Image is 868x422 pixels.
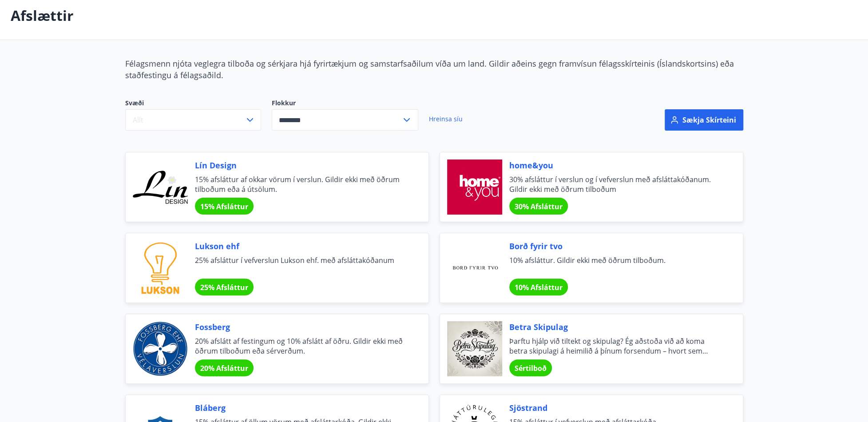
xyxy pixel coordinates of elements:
span: Félagsmenn njóta veglegra tilboða og sérkjara hjá fyrirtækjum og samstarfsaðilum víða um land. Gi... [125,58,734,80]
a: Hreinsa síu [429,109,463,129]
span: 30% afsláttur í verslun og í vefverslun með afsláttakóðanum. Gildir ekki með öðrum tilboðum [509,175,721,194]
span: 20% Afsláttur [200,363,248,373]
span: 20% afslátt af festingum og 10% afslátt af öðru. Gildir ekki með öðrum tilboðum eða sérverðum. [195,336,407,356]
p: Afslættir [11,6,74,25]
span: Sjöstrand [509,402,721,414]
span: Bláberg [195,402,407,414]
span: Fossberg [195,321,407,333]
span: Lín Design [195,159,407,171]
button: Sækja skírteini [665,109,743,131]
button: Allt [125,109,261,131]
span: 25% afsláttur í vefverslun Lukson ehf. með afsláttakóðanum [195,255,407,275]
span: Betra Skipulag [509,321,721,333]
span: Lukson ehf [195,240,407,252]
span: Þarftu hjálp við tiltekt og skipulag? Ég aðstoða við að koma betra skipulagi á heimilið á þínum f... [509,336,721,356]
span: Svæði [125,99,261,109]
span: 10% Afsláttur [515,283,563,292]
span: Sértilboð [515,363,547,373]
span: 10% afsláttur. Gildir ekki með öðrum tilboðum. [509,255,721,275]
span: Borð fyrir tvo [509,240,721,252]
span: 25% Afsláttur [200,283,248,292]
span: 30% Afsláttur [515,202,563,211]
span: 15% Afsláttur [200,202,248,211]
span: Allt [133,115,143,125]
span: home&you [509,159,721,171]
label: Flokkur [272,99,418,107]
span: 15% afsláttur af okkar vörum í verslun. Gildir ekki með öðrum tilboðum eða á útsölum. [195,175,407,194]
